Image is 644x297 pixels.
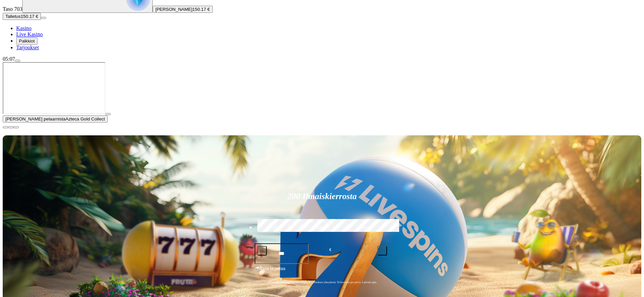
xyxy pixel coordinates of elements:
[301,218,343,238] label: €150
[16,25,31,31] a: Kasino
[257,265,285,277] span: Talleta ja pelaa
[41,17,46,19] button: menu
[192,7,210,12] span: 150.17 €
[3,62,105,114] iframe: Azteca Gold Collect
[8,126,14,128] button: chevron-down icon
[153,6,213,13] button: [PERSON_NAME]150.17 €
[3,115,108,123] button: [PERSON_NAME] pelaamistaAzteca Gold Collect
[16,37,37,45] button: Palkkiot
[105,113,111,115] button: play icon
[16,45,39,50] a: Tarjoukset
[14,126,19,128] button: fullscreen icon
[155,7,192,12] span: [PERSON_NAME]
[255,265,390,278] button: Talleta ja pelaa
[3,126,8,128] button: close icon
[19,38,35,44] span: Palkkiot
[256,218,298,238] label: €50
[3,56,15,62] span: 05:07
[3,13,41,20] button: Talletusplus icon150.17 €
[16,31,43,37] a: Live Kasino
[346,218,388,238] label: €250
[257,246,267,255] button: minus icon
[378,246,387,255] button: plus icon
[260,265,262,269] span: €
[21,14,38,19] span: 150.17 €
[329,247,331,253] span: €
[15,60,20,62] button: menu
[5,116,66,122] span: [PERSON_NAME] pelaamista
[3,25,641,51] nav: Main menu
[3,6,22,12] span: Taso 703
[5,14,21,19] span: Talletus
[66,116,105,122] span: Azteca Gold Collect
